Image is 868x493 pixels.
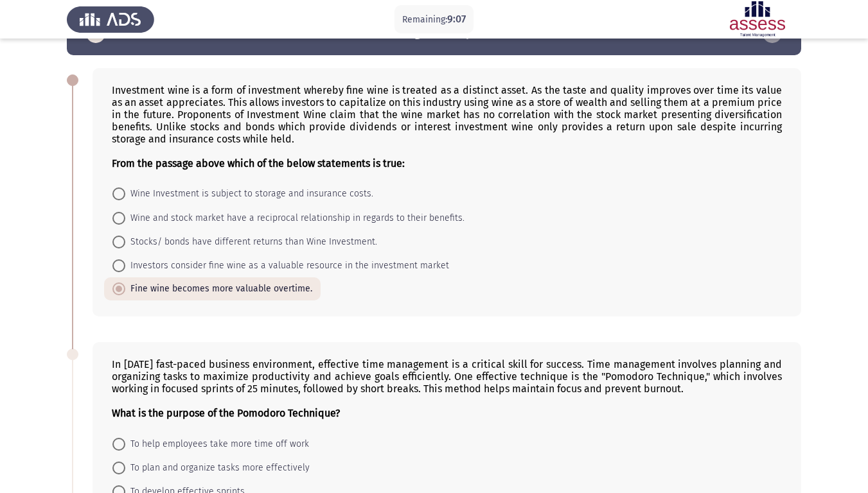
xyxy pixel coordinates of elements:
span: To help employees take more time off work [125,437,309,452]
b: From the passage above which of the below statements is true: [112,157,405,169]
span: Wine and stock market have a reciprocal relationship in regards to their benefits. [125,211,465,226]
img: Assessment logo of ASSESS English Language Assessment (3 Module) (Ad - IB) [714,1,801,37]
img: Assess Talent Management logo [67,1,154,37]
span: Investors consider fine wine as a valuable resource in the investment market [125,258,449,273]
b: What is the purpose of the Pomodoro Technique? [112,407,340,419]
span: Stocks/ bonds have different returns than Wine Investment. [125,234,377,250]
span: To plan and organize tasks more effectively [125,460,310,476]
span: Fine wine becomes more valuable overtime. [125,281,312,297]
div: Investment wine is a form of investment whereby fine wine is treated as a distinct asset. As the ... [112,84,782,169]
span: Wine Investment is subject to storage and insurance costs. [125,186,373,202]
div: In [DATE] fast-paced business environment, effective time management is a critical skill for succ... [112,358,782,419]
span: 9:07 [447,13,466,25]
p: Remaining: [402,12,466,28]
